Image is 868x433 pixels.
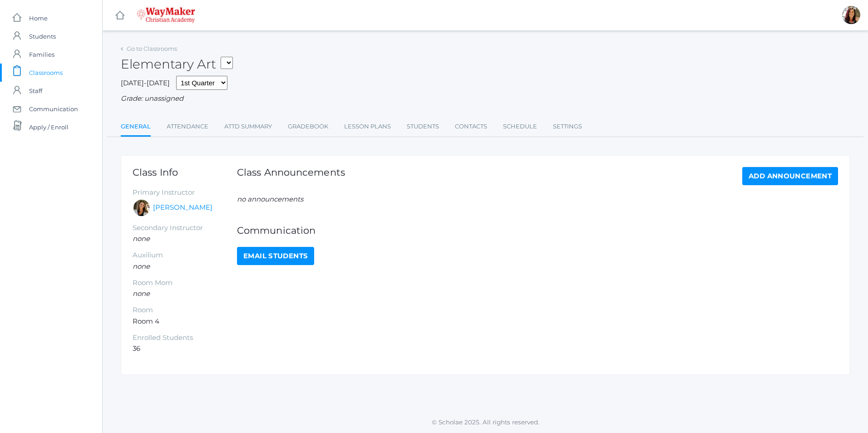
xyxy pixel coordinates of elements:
[29,118,69,136] span: Apply / Enroll
[133,234,150,243] em: none
[29,100,78,118] span: Communication
[133,167,237,354] div: Room 4
[553,118,582,136] a: Settings
[133,199,151,217] div: Amber Farnes
[121,79,170,87] span: [DATE]-[DATE]
[133,189,237,197] h5: Primary Instructor
[121,118,151,137] a: General
[842,6,860,24] div: Gina Pecor
[288,118,328,136] a: Gradebook
[137,7,195,23] img: 4_waymaker-logo-stack-white.png
[121,93,850,104] div: Grade: unassigned
[133,306,237,314] h5: Room
[103,418,868,427] p: © Scholae 2025. All rights reserved.
[133,167,237,177] h1: Class Info
[133,262,150,271] em: none
[455,118,487,136] a: Contacts
[29,82,42,100] span: Staff
[237,225,838,236] h1: Communication
[121,57,233,71] h2: Elementary Art
[503,118,537,136] a: Schedule
[29,64,63,82] span: Classrooms
[167,118,208,136] a: Attendance
[224,118,272,136] a: Attd Summary
[133,251,237,259] h5: Auxilium
[29,45,54,64] span: Families
[133,344,237,354] li: 36
[127,45,177,52] a: Go to Classrooms
[237,195,303,203] em: no announcements
[133,289,150,298] em: none
[153,202,212,213] a: [PERSON_NAME]
[344,118,391,136] a: Lesson Plans
[742,167,838,185] a: Add Announcement
[237,167,345,183] h1: Class Announcements
[237,247,314,265] a: Email Students
[29,27,56,45] span: Students
[133,334,237,342] h5: Enrolled Students
[29,9,48,27] span: Home
[407,118,439,136] a: Students
[133,279,237,287] h5: Room Mom
[133,224,237,232] h5: Secondary Instructor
